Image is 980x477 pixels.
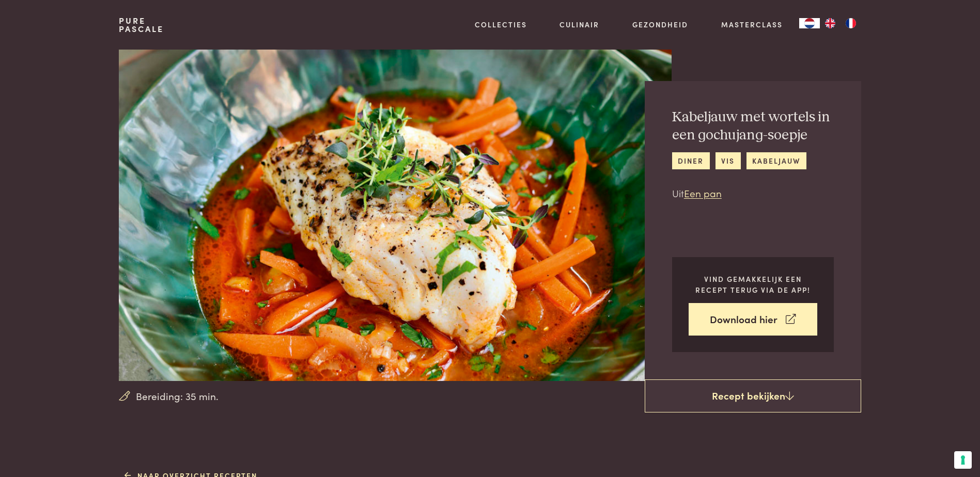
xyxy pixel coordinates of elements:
[684,186,722,200] a: Een pan
[475,19,527,30] a: Collecties
[559,19,599,30] a: Culinair
[136,389,219,404] span: Bereiding: 35 min.
[715,152,741,169] a: vis
[721,19,783,30] a: Masterclass
[689,303,817,336] a: Download hier
[672,186,834,201] p: Uit
[799,18,820,28] div: Language
[672,152,710,169] a: diner
[672,108,834,144] h2: Kabeljauw met wortels in een gochujang-soepje
[820,18,861,28] ul: Language list
[119,17,164,33] a: PurePascale
[820,18,841,28] a: EN
[799,18,820,28] a: NL
[841,18,861,28] a: FR
[954,451,972,469] button: Uw voorkeuren voor toestemming voor trackingtechnologieën
[799,18,861,28] aside: Language selected: Nederlands
[119,50,671,381] img: Kabeljauw met wortels in een gochujang-soepje
[645,379,861,412] a: Recept bekijken
[689,274,817,295] p: Vind gemakkelijk een recept terug via de app!
[632,19,688,30] a: Gezondheid
[746,152,806,169] a: kabeljauw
